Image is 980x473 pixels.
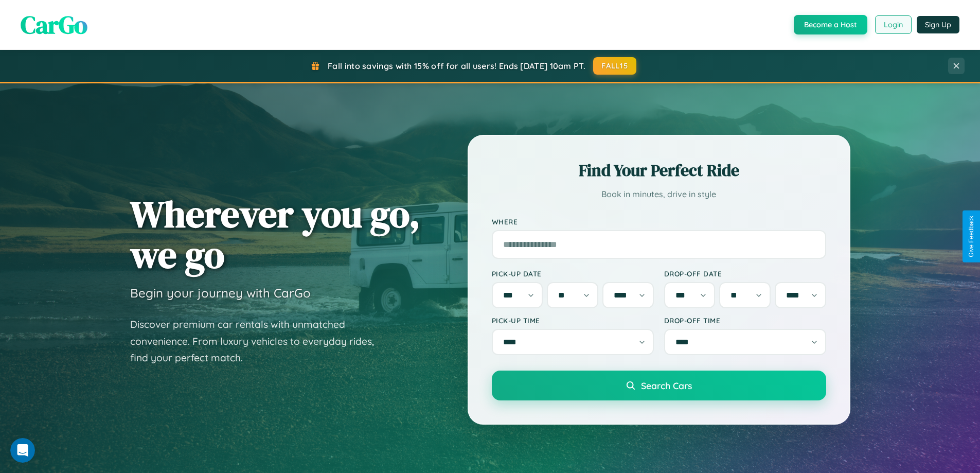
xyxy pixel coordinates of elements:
button: FALL15 [593,57,636,75]
button: Sign Up [917,16,959,33]
label: Pick-up Date [492,269,654,278]
span: Fall into savings with 15% off for all users! Ends [DATE] 10am PT. [328,61,585,71]
label: Drop-off Date [664,269,826,278]
div: Give Feedback [968,216,975,257]
span: Search Cars [641,380,692,391]
button: Search Cars [492,371,826,400]
iframe: Intercom live chat [10,438,35,463]
label: Pick-up Time [492,316,654,325]
h2: Find Your Perfect Ride [492,159,826,182]
h1: Wherever you go, we go [130,194,420,275]
button: Become a Host [794,15,867,34]
p: Book in minutes, drive in style [492,187,826,202]
label: Drop-off Time [664,316,826,325]
label: Where [492,217,826,226]
span: CarGo [21,8,87,42]
h3: Begin your journey with CarGo [130,285,311,301]
p: Discover premium car rentals with unmatched convenience. From luxury vehicles to everyday rides, ... [130,316,387,366]
button: Login [875,15,912,34]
